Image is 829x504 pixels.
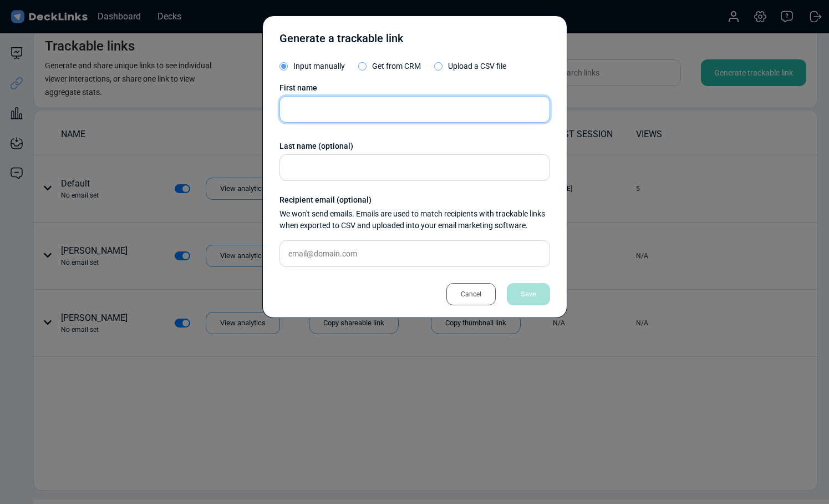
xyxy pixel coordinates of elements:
div: We won't send emails. Emails are used to match recipients with trackable links when exported to C... [279,208,550,231]
div: Generate a trackable link [279,30,403,52]
span: Input manually [293,62,345,70]
div: Recipient email (optional) [279,194,550,206]
div: Last name (optional) [279,140,550,152]
input: email@domain.com [279,240,550,267]
div: Cancel [446,283,496,305]
span: Upload a CSV file [448,62,506,70]
div: First name [279,82,550,94]
span: Get from CRM [372,62,421,70]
